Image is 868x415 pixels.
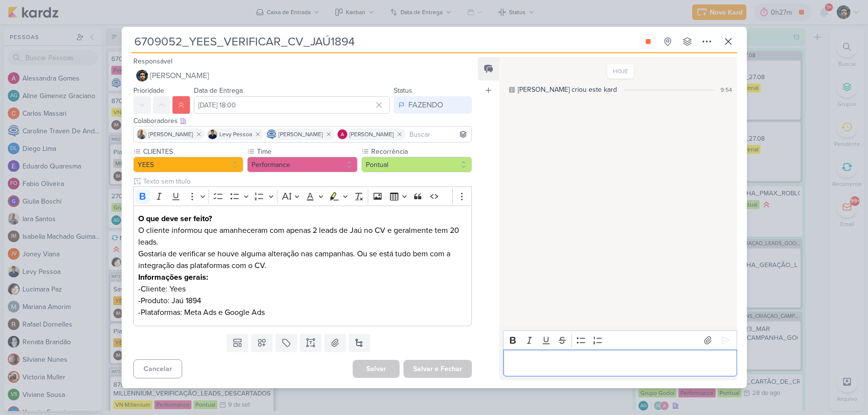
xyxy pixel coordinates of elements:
label: CLIENTES [142,146,244,157]
img: Iara Santos [137,129,147,139]
input: Kard Sem Título [131,33,637,50]
button: Performance [247,157,358,172]
img: Alessandra Gomes [338,129,347,139]
label: Time [256,146,358,157]
span: [PERSON_NAME] [349,130,394,139]
button: [PERSON_NAME] [133,67,472,84]
div: Editor editing area: main [503,350,737,376]
div: FAZENDO [408,99,443,111]
label: Recorrência [370,146,472,157]
strong: O que deve ser feito? [138,214,212,224]
img: Caroline Traven De Andrade [267,129,276,139]
label: Status [394,86,412,95]
div: Parar relógio [644,38,652,45]
span: [PERSON_NAME] [278,130,323,139]
p: O cliente informou que amanheceram com apenas 2 leads de Jaú no CV e geralmente tem 20 leads. [138,225,466,248]
img: Levy Pessoa [208,129,217,139]
input: Buscar [407,128,470,140]
div: Colaboradores [133,116,472,126]
p: -Cliente: Yees -Produto: Jaú 1894 -Plataformas: Meta Ads e Google Ads [138,283,466,318]
label: Prioridade [133,86,164,95]
div: Editor editing area: main [133,206,472,326]
div: [PERSON_NAME] criou este kard [518,84,617,95]
div: Editor toolbar [503,331,737,350]
label: Data de Entrega [194,86,243,95]
img: Nelito Junior [136,70,148,82]
button: Cancelar [133,359,182,378]
span: [PERSON_NAME] [150,70,209,82]
div: 9:54 [720,85,732,94]
label: Responsável [133,57,172,65]
div: Editor toolbar [133,187,472,206]
button: FAZENDO [394,96,472,114]
button: YEES [133,157,244,172]
strong: Informações gerais: [138,272,208,282]
input: Select a date [194,96,390,114]
span: Levy Pessoa [219,130,252,139]
p: Gostaria de verificar se houve alguma alteração nas campanhas. Ou se está tudo bem com a integraç... [138,248,466,271]
span: [PERSON_NAME] [148,130,193,139]
input: Texto sem título [141,176,472,187]
button: Pontual [361,157,472,172]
